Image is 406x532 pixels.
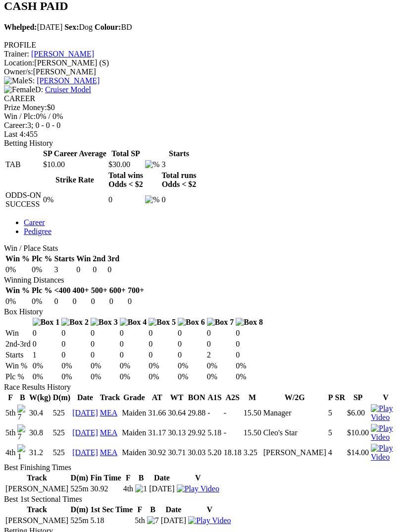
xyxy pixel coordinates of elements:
[119,339,148,349] td: 0
[4,276,402,285] div: Winning Distances
[177,350,205,360] td: 0
[64,23,93,31] span: Dog
[347,393,369,403] th: SP
[235,328,263,338] td: 0
[4,41,402,50] div: PROFILE
[43,160,107,170] td: $10.00
[148,404,166,422] td: 31.66
[135,473,148,483] th: B
[53,296,71,306] td: 0
[127,286,145,296] th: 700+
[148,393,166,403] th: AT
[160,516,187,526] td: [DATE]
[243,404,262,422] td: 15.50
[148,328,176,338] td: 0
[5,160,42,170] td: TAB
[206,339,235,349] td: 0
[4,85,35,94] img: Female
[45,85,91,94] a: Cruiser Model
[235,339,263,349] td: 0
[5,516,69,526] td: [PERSON_NAME]
[4,67,33,76] span: Owner/s:
[29,423,51,442] td: 30.8
[72,448,98,457] a: [DATE]
[207,393,222,403] th: A1S
[4,23,37,31] b: Whelped:
[100,428,118,437] a: MEA
[167,443,186,462] td: 30.71
[121,423,147,442] td: Maiden
[108,190,144,209] td: 0
[207,318,234,327] img: Box 7
[134,516,145,526] td: 5th
[53,254,75,264] th: Starts
[4,76,35,85] span: S:
[53,265,75,275] td: 3
[61,372,89,382] td: 0%
[4,85,43,94] span: D:
[206,361,235,371] td: 0%
[92,265,106,275] td: 0
[32,350,60,360] td: 1
[328,443,334,462] td: 4
[70,484,89,494] td: 525m
[109,286,126,296] th: 600+
[4,67,402,76] div: [PERSON_NAME]
[4,103,47,112] span: Prize Money:
[147,516,159,525] img: 7
[371,444,401,462] img: Play Video
[161,171,197,189] th: Total runs Odds < $2
[17,393,28,403] th: B
[119,328,148,338] td: 0
[371,404,401,422] img: Play Video
[5,443,16,462] td: 4th
[76,254,91,264] th: Win
[119,361,148,371] td: 0%
[223,443,242,462] td: 18.18
[148,361,176,371] td: 0%
[5,473,69,483] th: Track
[5,484,69,494] td: [PERSON_NAME]
[177,339,205,349] td: 0
[52,423,71,442] td: 525
[100,448,118,457] a: MEA
[206,350,235,360] td: 2
[70,473,89,483] th: D(m)
[4,130,402,139] div: 455
[371,453,401,461] a: Watch Replay on Watchdog
[263,404,327,422] td: Manager
[70,516,89,526] td: 525m
[5,339,31,349] td: 2nd-3rd
[90,516,134,526] td: 5.18
[43,171,107,189] th: Strike Rate
[235,350,263,360] td: 0
[243,393,262,403] th: M
[145,195,159,204] img: %
[243,443,262,462] td: 3.25
[90,328,118,338] td: 0
[134,505,145,515] th: F
[17,405,27,421] img: 7
[100,409,118,417] a: MEA
[37,76,100,85] a: [PERSON_NAME]
[347,423,369,442] td: $10.00
[177,484,219,493] a: Watch Replay on Watchdog
[5,190,42,209] td: ODDS-ON SUCCESS
[145,160,159,169] img: %
[207,404,222,422] td: -
[31,50,94,58] a: [PERSON_NAME]
[119,350,148,360] td: 0
[335,393,346,403] th: SR
[235,361,263,371] td: 0%
[121,443,147,462] td: Maiden
[371,433,401,441] a: Watch Replay on Watchdog
[61,361,89,371] td: 0%
[76,265,91,275] td: 0
[177,361,205,371] td: 0%
[109,296,126,306] td: 0
[108,160,144,170] td: $30.00
[263,423,327,442] td: Cleo's Star
[223,393,242,403] th: A2S
[167,404,186,422] td: 30.64
[207,443,222,462] td: 5.20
